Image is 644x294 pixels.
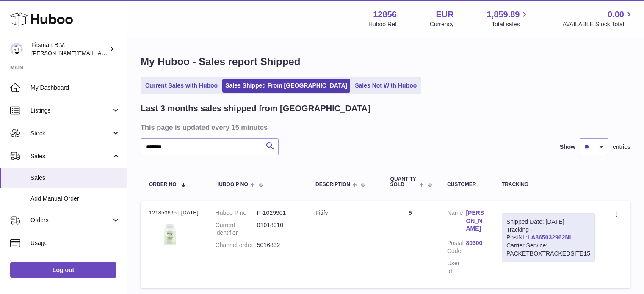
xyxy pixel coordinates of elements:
span: [PERSON_NAME][EMAIL_ADDRESS][DOMAIN_NAME] [31,49,170,56]
span: Sales [30,174,120,182]
a: Current Sales with Huboo [142,79,221,93]
a: 80300 [466,239,484,247]
div: Huboo Ref [368,20,397,28]
a: Sales Shipped From [GEOGRAPHIC_DATA] [222,79,350,93]
span: 0.00 [608,9,624,20]
dt: User Id [447,259,466,275]
span: Stock [30,129,111,137]
a: LA865032962NL [528,234,573,241]
h3: This page is updated every 15 minutes [141,123,628,132]
h2: Last 3 months sales shipped from [GEOGRAPHIC_DATA] [141,103,370,114]
a: Log out [10,262,116,278]
span: Total sales [492,20,529,28]
a: Sales Not With Huboo [352,79,420,93]
a: 0.00 AVAILABLE Stock Total [562,9,634,28]
img: 128561739542540.png [149,219,191,249]
div: Fitify [315,209,373,217]
dt: Huboo P no [216,209,257,217]
div: Customer [447,182,485,187]
span: Listings [30,107,111,115]
span: 1,859.89 [487,9,520,20]
span: entries [613,143,630,151]
a: [PERSON_NAME] [466,209,484,233]
span: Quantity Sold [390,176,417,187]
div: Currency [430,20,454,28]
dt: Current identifier [216,221,257,237]
td: 5 [382,201,439,288]
strong: 12856 [373,9,397,20]
div: Shipped Date: [DATE] [506,218,590,226]
strong: EUR [436,9,453,20]
span: AVAILABLE Stock Total [562,20,634,28]
dt: Postal Code [447,239,466,255]
div: Carrier Service: PACKETBOXTRACKEDSITE15 [506,242,590,258]
dt: Channel order [216,241,257,249]
dt: Name [447,209,466,235]
span: Order No [149,182,177,187]
label: Show [560,143,575,151]
span: Huboo P no [216,182,248,187]
dd: P-1029901 [257,209,299,217]
dd: 5016832 [257,241,299,249]
h1: My Huboo - Sales report Shipped [141,55,630,69]
span: My Dashboard [30,84,120,92]
span: Description [315,182,350,187]
div: Tracking [502,182,595,187]
span: Add Manual Order [30,195,120,203]
div: Fitsmart B.V. [31,41,108,57]
a: 1,859.89 Total sales [487,9,530,28]
span: Sales [30,152,111,160]
div: Tracking - PostNL: [502,213,595,262]
span: Usage [30,239,120,247]
dd: 01018010 [257,221,299,237]
div: 121850695 | [DATE] [149,209,199,217]
span: Orders [30,216,111,224]
img: jonathan@leaderoo.com [10,43,23,55]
